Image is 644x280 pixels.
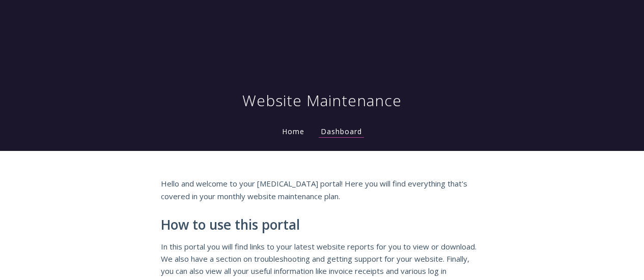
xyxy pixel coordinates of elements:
[161,177,484,202] p: Hello and welcome to your [MEDICAL_DATA] portal! Here you will find everything that's covered in ...
[280,127,306,136] a: Home
[161,217,484,233] h2: How to use this portal
[242,90,402,111] h1: Website Maintenance
[319,127,364,138] a: Dashboard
